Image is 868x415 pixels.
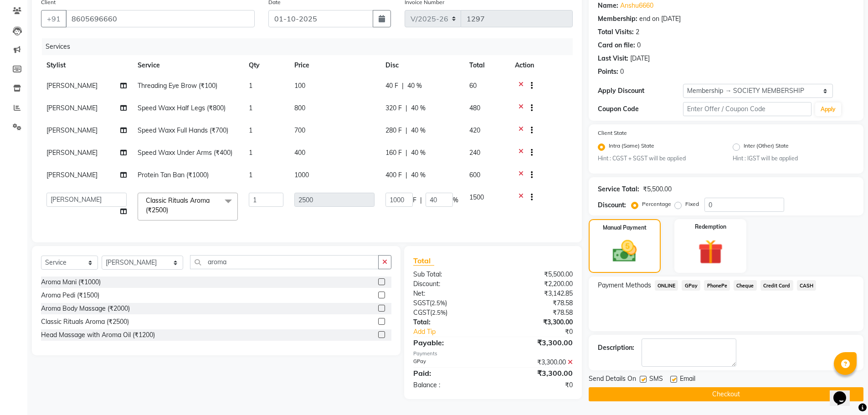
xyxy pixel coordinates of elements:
[493,289,580,298] div: ₹3,142.85
[406,298,493,308] div: ( )
[138,171,209,179] span: Protein Tan Ban (₹1000)
[493,368,580,379] div: ₹3,300.00
[294,82,305,90] span: 100
[649,374,663,385] span: SMS
[603,224,647,232] label: Manual Payment
[589,374,636,385] span: Send Details On
[420,195,422,205] span: |
[138,149,232,157] span: Speed Waxx Under Arms (₹400)
[413,350,572,358] div: Payments
[733,154,854,163] small: Hint : IGST will be applied
[598,1,618,10] div: Name:
[406,368,493,379] div: Paid:
[406,170,407,180] span: |
[406,327,507,337] a: Add Tip
[289,55,380,76] th: Price
[493,318,580,327] div: ₹3,300.00
[385,103,402,113] span: 320 F
[690,236,731,267] img: _gift.svg
[46,149,98,157] span: [PERSON_NAME]
[243,55,289,76] th: Qty
[493,337,580,348] div: ₹3,300.00
[431,299,445,307] span: 2.5%
[508,327,580,337] div: ₹0
[509,55,573,76] th: Action
[797,280,817,291] span: CASH
[42,38,580,55] div: Services
[469,149,480,157] span: 240
[639,14,681,24] div: end on [DATE]
[385,126,402,135] span: 280 F
[598,86,683,96] div: Apply Discount
[294,104,305,112] span: 800
[249,126,252,134] span: 1
[683,102,812,116] input: Enter Offer / Coupon Code
[630,54,650,63] div: [DATE]
[493,279,580,289] div: ₹2,200.00
[464,55,509,76] th: Total
[744,142,789,153] label: Inter (Other) State
[406,279,493,289] div: Discount:
[469,126,480,134] span: 420
[190,255,379,269] input: Search or Scan
[406,380,493,390] div: Balance :
[815,102,841,116] button: Apply
[46,104,98,112] span: [PERSON_NAME]
[385,81,398,91] span: 40 F
[469,82,477,90] span: 60
[493,358,580,367] div: ₹3,300.00
[411,103,426,113] span: 40 %
[294,149,305,157] span: 400
[642,200,671,208] label: Percentage
[406,103,407,113] span: |
[413,308,430,317] span: CGST
[598,104,683,114] div: Coupon Code
[413,299,430,307] span: SGST
[598,27,634,37] div: Total Visits:
[760,280,793,291] span: Credit Card
[132,55,243,76] th: Service
[41,330,155,340] div: Head Massage with Aroma Oil (₹1200)
[598,343,634,353] div: Description:
[598,184,639,194] div: Service Total:
[636,27,639,37] div: 2
[146,196,210,214] span: Classic Rituals Aroma (₹2500)
[598,129,627,137] label: Client State
[406,148,407,158] span: |
[830,379,859,406] iframe: chat widget
[704,280,730,291] span: PhonePe
[598,54,628,63] div: Last Visit:
[406,358,493,367] div: GPay
[249,149,252,157] span: 1
[249,171,252,179] span: 1
[695,223,726,231] label: Redemption
[138,104,226,112] span: Speed Waxx Half Legs (₹800)
[407,81,422,91] span: 40 %
[249,104,252,112] span: 1
[406,318,493,327] div: Total:
[493,298,580,308] div: ₹78.58
[406,270,493,279] div: Sub Total:
[469,171,480,179] span: 600
[655,280,678,291] span: ONLINE
[432,309,446,316] span: 2.5%
[249,82,252,90] span: 1
[620,1,653,10] a: Anshu6660
[41,277,101,287] div: Aroma Mani (₹1000)
[41,55,132,76] th: Stylist
[66,10,255,27] input: Search by Name/Mobile/Email/Code
[620,67,624,77] div: 0
[46,171,98,179] span: [PERSON_NAME]
[637,41,641,50] div: 0
[413,256,434,266] span: Total
[385,170,402,180] span: 400 F
[138,126,228,134] span: Speed Waxx Full Hands (₹700)
[598,14,637,24] div: Membership:
[168,206,172,214] a: x
[406,126,407,135] span: |
[453,195,458,205] span: %
[598,41,635,50] div: Card on file:
[643,184,672,194] div: ₹5,500.00
[734,280,757,291] span: Cheque
[598,154,719,163] small: Hint : CGST + SGST will be applied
